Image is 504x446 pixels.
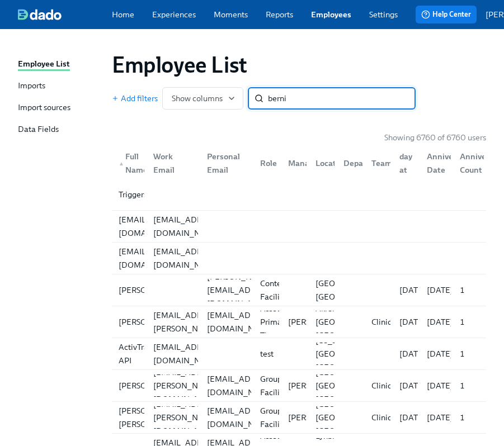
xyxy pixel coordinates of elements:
[152,9,196,20] a: Experiences
[18,80,45,93] div: Imports
[256,277,318,303] div: Contemplative Facilitator
[418,152,451,174] div: Anniversary Date
[256,347,279,360] div: test
[367,156,397,170] div: Team
[112,338,486,369] div: ActivTrak API[EMAIL_ADDRESS][DOMAIN_NAME]test[US_STATE] [GEOGRAPHIC_DATA] [GEOGRAPHIC_DATA][DATE]...
[112,179,486,211] a: Triggers
[279,152,307,174] div: Manager
[422,411,458,424] div: [DATE]
[144,152,197,174] div: Work Email
[149,340,228,367] div: [EMAIL_ADDRESS][DOMAIN_NAME]
[18,102,103,115] a: Import sources
[149,295,228,349] div: [PERSON_NAME][EMAIL_ADDRESS][PERSON_NAME][DOMAIN_NAME]
[256,372,302,399] div: Group Facilitator
[395,315,430,329] div: [DATE]
[284,156,326,170] div: Manager
[112,370,486,401] div: [PERSON_NAME][EMAIL_ADDRESS][PERSON_NAME][DOMAIN_NAME][EMAIL_ADDRESS][DOMAIN_NAME]Group Facilitat...
[112,274,486,306] div: [PERSON_NAME][PERSON_NAME][EMAIL_ADDRESS][DOMAIN_NAME]Contemplative Facilitator[GEOGRAPHIC_DATA],...
[362,152,390,174] div: Team
[18,9,112,20] a: dado
[114,150,152,177] div: Full Name
[112,211,486,243] a: [EMAIL_ADDRESS][DOMAIN_NAME][EMAIL_ADDRESS][DOMAIN_NAME]
[422,347,458,360] div: [DATE]
[202,150,251,177] div: Personal Email
[421,9,471,20] span: Help Center
[395,347,430,360] div: [DATE]
[202,404,282,431] div: [EMAIL_ADDRESS][DOMAIN_NAME]
[172,93,234,104] span: Show columns
[311,366,402,406] div: [GEOGRAPHIC_DATA] [GEOGRAPHIC_DATA] [GEOGRAPHIC_DATA]
[395,283,430,297] div: [DATE]
[455,379,484,392] div: 1
[114,245,194,272] div: [EMAIL_ADDRESS][DOMAIN_NAME]
[18,58,70,71] div: Employee List
[112,243,486,274] div: [EMAIL_ADDRESS][DOMAIN_NAME][EMAIL_ADDRESS][DOMAIN_NAME]
[311,302,402,342] div: Akron [GEOGRAPHIC_DATA] [GEOGRAPHIC_DATA]
[162,87,243,110] button: Show columns
[256,302,298,342] div: Assoc Primary Therapist
[367,379,411,392] div: Clinicians
[390,152,418,174] div: First day at work
[288,380,354,391] p: [PERSON_NAME]
[422,379,458,392] div: [DATE]
[198,152,251,174] div: Personal Email
[307,152,335,174] div: Location
[256,404,302,431] div: Group Facilitator
[112,370,486,402] a: [PERSON_NAME][EMAIL_ADDRESS][PERSON_NAME][DOMAIN_NAME][EMAIL_ADDRESS][DOMAIN_NAME]Group Facilitat...
[202,372,282,399] div: [EMAIL_ADDRESS][DOMAIN_NAME]
[18,124,59,136] div: Data Fields
[339,156,394,170] div: Department
[256,156,281,170] div: Role
[395,136,423,190] div: First day at work
[18,58,103,71] a: Employee List
[112,243,486,274] a: [EMAIL_ADDRESS][DOMAIN_NAME][EMAIL_ADDRESS][DOMAIN_NAME]
[266,9,293,20] a: Reports
[455,347,484,360] div: 1
[367,315,411,329] div: Clinicians
[384,132,486,143] p: Showing 6760 of 6760 users
[112,274,486,306] a: [PERSON_NAME][PERSON_NAME][EMAIL_ADDRESS][DOMAIN_NAME]Contemplative Facilitator[GEOGRAPHIC_DATA],...
[422,283,458,297] div: [DATE]
[112,338,486,370] a: ActivTrak API[EMAIL_ADDRESS][DOMAIN_NAME]test[US_STATE] [GEOGRAPHIC_DATA] [GEOGRAPHIC_DATA][DATE]...
[367,411,411,424] div: Clinicians
[149,397,228,438] div: [EMAIL_ADDRESS][PERSON_NAME][DOMAIN_NAME]
[112,211,486,242] div: [EMAIL_ADDRESS][DOMAIN_NAME][EMAIL_ADDRESS][DOMAIN_NAME]
[288,316,354,328] p: [PERSON_NAME]
[311,334,402,374] div: [US_STATE] [GEOGRAPHIC_DATA] [GEOGRAPHIC_DATA]
[311,156,352,170] div: Location
[455,315,484,329] div: 1
[422,150,477,177] div: Anniversary Date
[114,283,189,297] div: [PERSON_NAME]
[416,6,477,23] button: Help Center
[335,152,362,174] div: Department
[114,340,157,367] div: ActivTrak API
[18,80,103,93] a: Imports
[149,245,228,272] div: [EMAIL_ADDRESS][DOMAIN_NAME]
[202,309,282,335] div: [EMAIL_ADDRESS][DOMAIN_NAME]
[114,188,152,201] div: Triggers
[114,152,144,174] div: ▲Full Name
[112,179,486,210] div: Triggers
[311,9,351,20] a: Employees
[18,9,62,20] img: dado
[114,315,189,329] div: [PERSON_NAME]
[202,270,282,310] div: [PERSON_NAME][EMAIL_ADDRESS][DOMAIN_NAME]
[251,152,279,174] div: Role
[114,379,189,392] div: [PERSON_NAME]
[214,9,248,20] a: Moments
[288,412,354,423] p: [PERSON_NAME]
[149,213,228,240] div: [EMAIL_ADDRESS][DOMAIN_NAME]
[395,411,430,424] div: [DATE]
[422,315,458,329] div: [DATE]
[311,397,402,438] div: [GEOGRAPHIC_DATA] [GEOGRAPHIC_DATA] [GEOGRAPHIC_DATA]
[112,93,158,104] button: Add filters
[114,404,189,431] div: [PERSON_NAME] [PERSON_NAME]
[149,150,197,177] div: Work Email
[18,102,70,115] div: Import sources
[112,306,486,338] div: [PERSON_NAME][PERSON_NAME][EMAIL_ADDRESS][PERSON_NAME][DOMAIN_NAME][EMAIL_ADDRESS][DOMAIN_NAME]As...
[112,402,486,434] a: [PERSON_NAME] [PERSON_NAME][EMAIL_ADDRESS][PERSON_NAME][DOMAIN_NAME][EMAIL_ADDRESS][DOMAIN_NAME]G...
[395,379,430,392] div: [DATE]
[451,152,484,174] div: Anniversary Count
[369,9,398,20] a: Settings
